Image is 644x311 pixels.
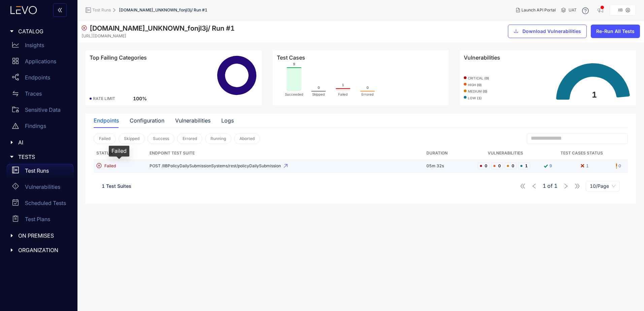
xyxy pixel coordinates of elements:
[478,163,490,169] span: 0
[25,200,66,206] p: Scheduled Tests
[579,163,589,170] a: 1
[221,117,234,124] div: Logs
[124,136,139,141] span: Skipped
[94,117,119,124] div: Endpoints
[25,123,46,129] p: Findings
[7,212,73,229] a: Test Plans
[104,164,116,168] span: Failed
[119,8,207,12] span: [DOMAIN_NAME]_UNKNOWN_fonjl3j / Run # 1
[9,154,14,159] span: caret-right
[518,163,530,169] span: 1
[468,76,489,80] span: critical
[4,243,73,257] div: ORGANIZATION
[591,25,640,38] button: Re-Run All Tests
[569,8,577,12] span: UAT
[342,83,344,87] tspan: 1
[424,160,475,173] td: 05m 32s
[25,42,44,48] p: Insights
[536,147,628,160] th: Test Cases Status
[25,184,60,190] p: Vulnerabilities
[616,163,621,170] a: 0
[119,133,145,144] button: Skipped
[25,107,61,113] p: Sensitive Data
[148,133,174,144] button: Success
[543,183,557,189] span: of
[9,29,14,34] span: caret-right
[4,24,73,38] div: CATALOG
[468,96,482,100] span: low
[177,133,202,144] button: Errored
[9,233,14,238] span: caret-right
[468,90,487,94] span: medium
[317,85,319,90] tspan: 0
[147,147,424,160] th: Endpoint Test Suite
[18,28,68,34] span: CATALOG
[153,136,169,141] span: Success
[477,83,482,87] b: ( 0 )
[475,147,536,160] th: Vulnerabilities
[25,91,42,97] p: Traces
[90,55,147,61] span: Top Failing Categories
[312,92,325,97] tspan: Skipped
[491,163,503,169] span: 0
[12,90,19,97] span: swap
[211,136,226,141] span: Running
[521,8,556,12] span: Launch API Portal
[90,24,235,32] span: [DOMAIN_NAME]_UNKNOWN_fonjl3j / Run # 1
[483,89,487,93] b: ( 0 )
[542,163,552,170] a: 9
[4,135,73,149] div: AI
[522,29,581,34] span: Download Vulnerabilities
[7,38,73,55] a: Insights
[285,92,303,96] tspan: Succeeded
[554,183,557,189] span: 1
[9,140,14,145] span: caret-right
[25,74,50,80] p: Endpoints
[18,233,68,239] span: ON PREMISES
[92,8,111,12] span: Test Runs
[7,87,73,103] a: Traces
[424,147,475,160] th: Duration
[239,136,255,141] span: Aborted
[277,55,445,61] div: Test Cases
[484,76,489,80] b: ( 0 )
[150,164,421,168] span: POST /IIBPolicyDailySubmissionSystems/rest/policyDailySubmission
[596,29,635,34] span: Re-Run All Tests
[514,29,518,34] span: download
[4,229,73,243] div: ON PREMISES
[505,163,517,169] span: 0
[590,181,616,191] span: 10/Page
[12,123,19,129] span: warning
[361,92,374,96] tspan: Errored
[130,117,164,124] div: Configuration
[18,154,68,160] span: TESTS
[338,92,348,96] tspan: Failed
[464,55,500,61] span: Vulnerabilities
[234,133,260,144] button: Aborted
[9,248,14,252] span: caret-right
[7,119,73,135] a: Findings
[7,55,73,71] a: Applications
[477,96,482,100] b: ( 1 )
[7,180,73,196] a: Vulnerabilities
[53,3,67,17] button: double-left
[175,117,211,124] div: Vulnerabilities
[468,83,482,87] span: high
[511,5,561,15] button: Launch API Portal
[618,8,623,12] p: IIB
[109,146,129,157] div: Failed
[508,25,587,38] button: downloadDownload Vulnerabilities
[7,164,73,180] a: Test Runs
[183,136,197,141] span: Errored
[94,133,116,144] button: Failed
[7,71,73,87] a: Endpoints
[592,90,597,100] text: 1
[366,85,368,90] tspan: 0
[99,136,110,141] span: Failed
[57,7,63,13] span: double-left
[7,196,73,212] a: Scheduled Tests
[102,183,131,189] span: 1 Test Suites
[18,139,68,145] span: AI
[25,168,49,174] p: Test Runs
[25,58,56,64] p: Applications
